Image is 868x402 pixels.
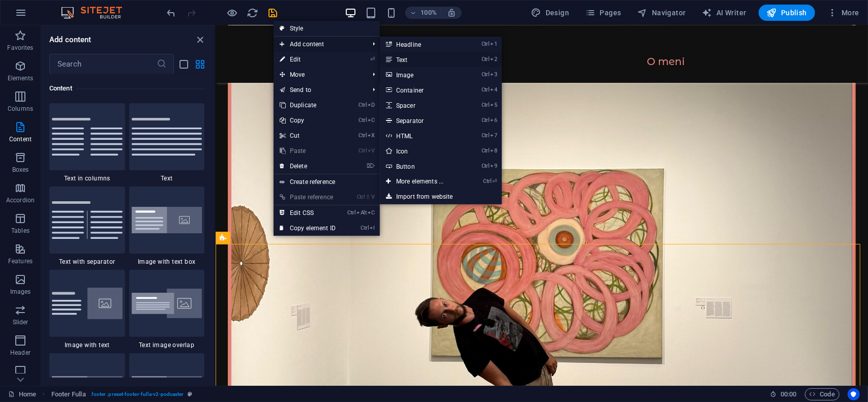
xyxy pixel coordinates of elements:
i: ⌦ [367,163,375,169]
i: Ctrl [361,225,369,231]
i: This element is a customizable preset [188,391,193,397]
i: D [368,102,375,108]
span: Image with text [49,341,125,349]
i: C [368,209,375,216]
a: CtrlICopy element ID [274,221,342,236]
i: C [368,117,375,123]
p: Accordion [6,196,35,204]
a: Style [274,21,380,36]
i: Ctrl [358,132,367,139]
img: wide-image-with-text-aligned.svg [52,376,123,397]
i: 8 [491,147,497,154]
div: Image with text [49,270,125,349]
i: Reload page [247,7,259,19]
img: text.svg [132,118,202,156]
a: Ctrl⇧VPaste reference [274,190,342,205]
i: Ctrl [482,163,490,169]
h6: Add content [49,34,92,46]
nav: breadcrumb [51,388,193,400]
i: Undo: Edit headline (Ctrl+Z) [166,7,177,19]
img: text-image-overlap.svg [132,289,202,319]
button: 100% [405,7,441,19]
img: text-with-image-v4.svg [52,288,123,319]
button: close panel [194,34,206,46]
a: CtrlDDuplicate [274,98,342,113]
i: I [370,225,375,231]
div: Image with text box [129,187,205,266]
div: Text image overlap [129,270,205,349]
i: On resize automatically adjust zoom level to fit chosen device. [447,8,456,17]
i: Ctrl [484,178,492,184]
p: Features [8,257,33,265]
a: Ctrl4Container [380,82,464,98]
i: Ctrl [482,117,490,123]
a: CtrlAltCEdit CSS [274,205,342,221]
span: Move [274,67,365,82]
span: Navigator [638,8,686,18]
a: Import from website [380,189,502,204]
a: CtrlVPaste [274,143,342,159]
span: Text image overlap [129,341,205,349]
span: Add content [274,37,365,52]
a: CtrlXCut [274,128,342,143]
p: Elements [8,74,34,82]
div: Design (Ctrl+Alt+Y) [527,5,574,21]
button: Publish [759,5,815,21]
button: list-view [178,58,190,70]
i: ⇧ [366,194,371,200]
button: AI Writer [698,5,751,21]
i: Ctrl [358,117,367,123]
i: 6 [491,117,497,123]
img: text-with-separator.svg [52,201,123,239]
div: Text in columns [49,103,125,182]
div: Text with separator [49,187,125,266]
h6: 100% [421,7,437,19]
span: Code [810,388,835,400]
i: 3 [491,71,497,78]
button: Pages [581,5,625,21]
h6: Session time [770,388,797,400]
span: Text in columns [49,174,125,182]
img: text-in-columns.svg [52,118,123,156]
p: Boxes [12,166,29,174]
p: Images [10,288,31,296]
button: Design [527,5,574,21]
span: Click to select. Double-click to edit [51,388,86,400]
span: . footer .preset-footer-fulla-v2-podcaster [90,388,184,400]
i: V [368,147,375,154]
i: Ctrl [482,71,490,78]
i: 4 [491,86,497,93]
i: Ctrl [482,147,490,154]
a: Ctrl7HTML [380,128,464,143]
i: Alt [356,209,367,216]
button: Navigator [634,5,690,21]
img: wide-image-with-text.svg [132,376,202,397]
img: Editor Logo [58,7,135,19]
i: ⏎ [492,178,497,184]
a: CtrlCCopy [274,113,342,128]
a: Ctrl⏎More elements ... [380,174,464,189]
button: reload [247,7,259,19]
button: More [823,5,863,21]
i: Ctrl [358,102,367,108]
a: Send to [274,82,365,98]
span: Text [129,174,205,182]
a: ⌦Delete [274,159,342,174]
i: Save (Ctrl+S) [267,7,279,19]
a: Ctrl3Image [380,67,464,82]
button: Click here to leave preview mode and continue editing [226,7,238,19]
button: grid-view [194,58,206,70]
i: Ctrl [357,194,365,200]
a: Ctrl5Spacer [380,98,464,113]
a: Ctrl1Headline [380,37,464,52]
i: Ctrl [482,86,490,93]
div: Text [129,103,205,182]
i: Ctrl [358,147,367,154]
p: Favorites [7,44,33,52]
span: Image with text box [129,258,205,266]
i: Ctrl [482,41,490,47]
i: X [368,132,375,139]
a: Ctrl2Text [380,52,464,67]
button: save [267,7,279,19]
img: image-with-text-box.svg [132,207,202,234]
